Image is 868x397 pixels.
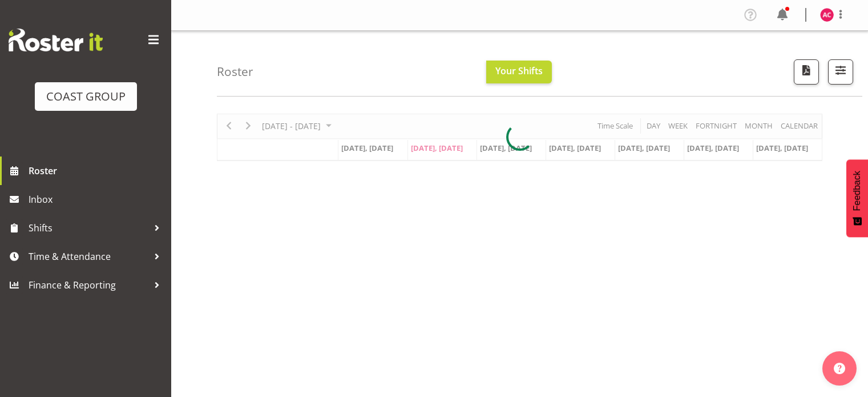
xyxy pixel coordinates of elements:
[29,191,165,208] span: Inbox
[486,61,552,83] button: Your Shifts
[834,363,845,374] img: help-xxl-2.png
[29,248,148,265] span: Time & Attendance
[794,59,819,85] button: Download a PDF of the roster according to the set date range.
[828,59,853,85] button: Filter Shifts
[846,159,868,237] button: Feedback - Show survey
[495,65,543,77] span: Your Shifts
[9,29,103,51] img: Rosterit website logo
[29,162,165,179] span: Roster
[217,65,253,78] h4: Roster
[29,219,148,236] span: Shifts
[852,171,862,211] span: Feedback
[29,276,148,294] span: Finance & Reporting
[820,8,834,22] img: amanda-craig9916.jpg
[46,88,126,105] div: COAST GROUP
